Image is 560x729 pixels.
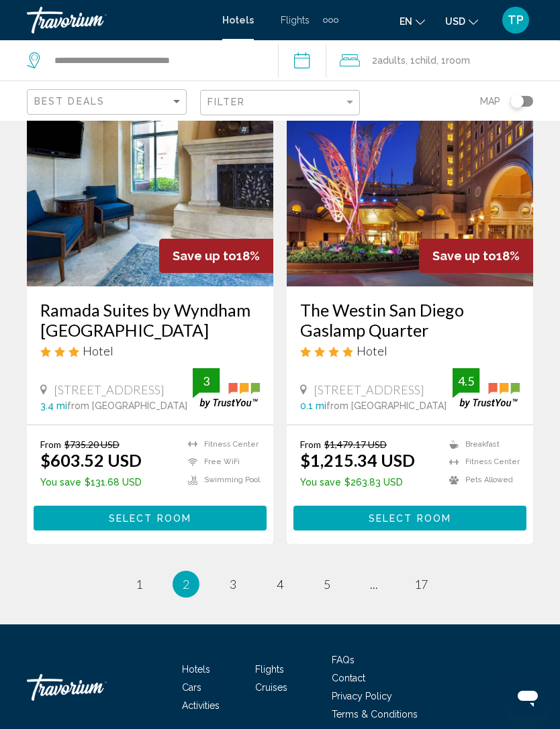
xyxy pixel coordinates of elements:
span: Save up to [173,249,236,263]
p: $263.83 USD [300,477,415,488]
li: Free WiFi [181,457,260,468]
iframe: Button to launch messaging window [506,675,549,718]
span: 5 [324,577,330,592]
span: 2 [183,577,189,592]
a: Contact [332,673,365,683]
li: Swimming Pool [181,474,260,486]
button: Change currency [445,11,478,31]
span: You save [300,477,341,488]
span: 0.1 mi [300,400,326,411]
li: Pets Allowed [442,474,520,486]
button: Select Room [34,506,267,530]
a: Terms & Conditions [332,709,418,720]
span: From [40,439,61,450]
a: The Westin San Diego Gaslamp Quarter [300,300,520,340]
span: USD [445,16,465,27]
span: 3 [230,577,236,592]
button: Check-in date: Aug 18, 2025 Check-out date: Aug 23, 2025 [278,40,327,80]
a: Select Room [34,509,267,524]
span: from [GEOGRAPHIC_DATA] [67,400,187,411]
div: 3 star Hotel [40,343,260,358]
del: $735.20 USD [64,439,120,450]
span: You save [40,477,81,488]
button: Travelers: 2 adults, 1 child [326,40,560,80]
span: Save up to [432,249,496,263]
del: $1,479.17 USD [324,439,387,450]
a: Activities [182,700,220,711]
a: Ramada Suites by Wyndham [GEOGRAPHIC_DATA] [40,300,260,340]
a: Hotels [222,15,254,25]
img: Hotel image [27,72,273,286]
span: Room [446,55,470,66]
button: User Menu [498,6,533,34]
a: Flights [255,664,284,675]
li: Breakfast [442,439,520,450]
ins: $1,215.34 USD [300,450,415,470]
div: 4.5 [453,373,479,389]
li: Fitness Center [442,457,520,468]
span: 1 [136,577,142,592]
button: Toggle map [500,95,533,107]
img: trustyou-badge.svg [193,368,260,408]
span: 4 [277,577,283,592]
a: Privacy Policy [332,691,392,702]
p: $131.68 USD [40,477,142,488]
span: Best Deals [34,96,105,107]
button: Filter [200,89,360,117]
img: trustyou-badge.svg [453,368,520,408]
span: 3.4 mi [40,400,67,411]
a: FAQs [332,655,355,665]
button: Select Room [293,506,526,530]
span: Cruises [255,682,287,693]
span: Filter [207,97,246,107]
span: Hotel [83,343,113,358]
ins: $603.52 USD [40,450,142,470]
span: from [GEOGRAPHIC_DATA] [326,400,447,411]
div: 4 star Hotel [300,343,520,358]
span: Select Room [109,513,191,524]
div: 18% [419,239,533,273]
button: Change language [400,11,425,31]
span: 17 [414,577,428,592]
a: Travorium [27,667,161,708]
ul: Pagination [27,571,533,598]
span: , 1 [436,51,470,70]
a: Select Room [293,509,526,524]
mat-select: Sort by [34,97,183,108]
span: Adults [377,55,406,66]
a: Cars [182,682,201,693]
span: , 1 [406,51,436,70]
span: [STREET_ADDRESS] [54,382,165,397]
span: [STREET_ADDRESS] [314,382,424,397]
span: Select Room [369,513,451,524]
span: Map [480,92,500,111]
span: 2 [372,51,406,70]
a: Travorium [27,7,209,34]
span: Child [415,55,436,66]
span: From [300,439,321,450]
span: Hotel [357,343,387,358]
span: en [400,16,412,27]
span: ... [370,577,378,592]
img: Hotel image [287,72,533,286]
div: 18% [159,239,273,273]
a: Flights [281,15,310,25]
span: TP [508,13,524,27]
button: Extra navigation items [323,9,338,31]
div: 3 [193,373,220,389]
a: Hotels [182,664,210,675]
